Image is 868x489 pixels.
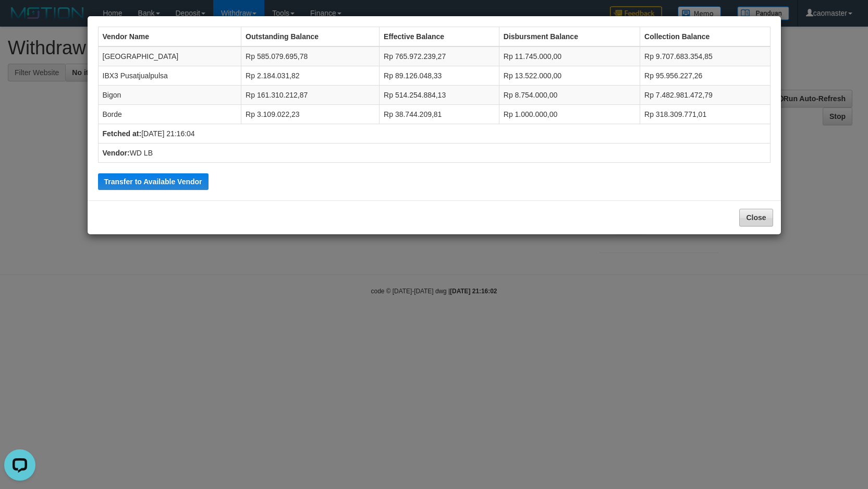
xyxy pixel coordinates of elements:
[499,86,640,105] td: Rp 8.754.000,00
[103,129,142,138] b: Fetched at:
[640,46,770,66] td: Rp 9.707.683.354,85
[640,105,770,124] td: Rp 318.309.771,01
[241,86,380,105] td: Rp 161.310.212,87
[98,144,770,163] td: WD LB
[640,66,770,86] td: Rp 95.956.227,26
[640,86,770,105] td: Rp 7.482.981.472,79
[98,46,241,66] td: [GEOGRAPHIC_DATA]
[98,66,241,86] td: IBX3 Pusatjualpulsa
[98,105,241,124] td: Borde
[4,4,35,35] button: Open LiveChat chat widget
[499,27,640,47] th: Disbursment Balance
[380,27,499,47] th: Effective Balance
[380,66,499,86] td: Rp 89.126.048,33
[380,105,499,124] td: Rp 38.744.209,81
[499,66,640,86] td: Rp 13.522.000,00
[98,86,241,105] td: Bigon
[380,46,499,66] td: Rp 765.972.239,27
[241,105,380,124] td: Rp 3.109.022,23
[103,149,130,157] b: Vendor:
[98,124,770,144] td: [DATE] 21:16:04
[98,173,209,190] button: Transfer to Available Vendor
[739,209,773,226] button: Close
[380,86,499,105] td: Rp 514.254.884,13
[98,27,241,47] th: Vendor Name
[241,46,380,66] td: Rp 585.079.695,78
[499,46,640,66] td: Rp 11.745.000,00
[640,27,770,47] th: Collection Balance
[499,105,640,124] td: Rp 1.000.000,00
[241,66,380,86] td: Rp 2.184.031,82
[241,27,380,47] th: Outstanding Balance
